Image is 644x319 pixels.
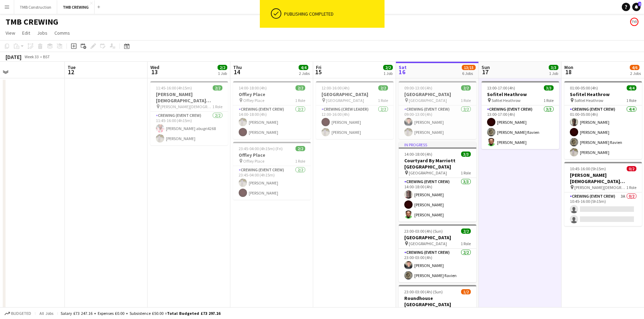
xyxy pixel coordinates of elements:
span: All jobs [38,311,55,316]
a: Edit [19,28,33,37]
div: [DATE] [6,53,21,60]
button: TMB CREWING [57,0,95,14]
h1: TMB CREWING [6,17,58,27]
span: Comms [54,30,70,36]
span: 2 [638,2,641,6]
span: Total Budgeted £73 297.16 [167,311,220,316]
span: View [6,30,15,36]
div: Publishing completed [284,11,382,17]
a: Jobs [34,28,50,37]
span: Budgeted [11,311,31,316]
button: TMB Construction [14,0,57,14]
span: Week 33 [23,54,40,59]
app-user-avatar: TMB RECRUITMENT [630,18,638,26]
a: 2 [632,3,641,11]
div: BST [43,54,50,59]
a: Comms [52,28,73,37]
button: Budgeted [3,310,32,317]
div: Salary £73 247.16 + Expenses £0.00 + Subsistence £50.00 = [61,311,220,316]
span: Edit [22,30,30,36]
a: View [3,28,18,37]
span: Jobs [37,30,47,36]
